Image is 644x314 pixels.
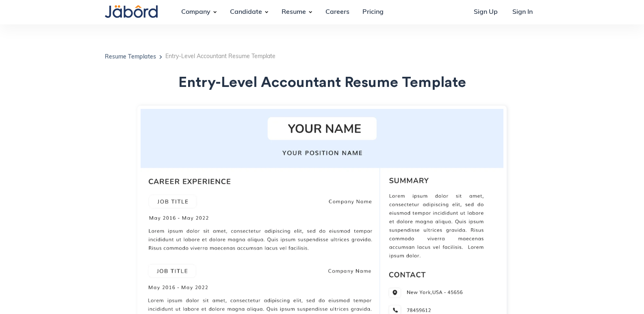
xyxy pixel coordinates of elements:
[223,1,269,23] div: Candidate
[319,1,356,23] a: Careers
[105,54,156,60] a: Resume Templates
[175,1,217,23] div: Company
[105,5,158,18] img: Jabord
[165,54,275,60] h5: Entry-Level Accountant Resume Template
[467,1,504,23] a: Sign Up
[275,1,312,23] div: Resume
[105,75,540,91] h1: Entry-Level Accountant Resume Template
[356,1,390,23] a: Pricing
[506,1,539,23] a: Sign In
